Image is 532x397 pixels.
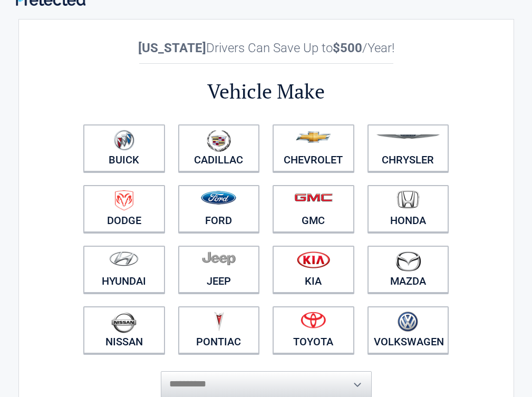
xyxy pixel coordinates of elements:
[294,193,333,202] img: gmc
[333,41,362,55] b: $500
[114,130,134,151] img: buick
[273,185,354,233] a: GMC
[178,246,260,293] a: Jeep
[178,124,260,172] a: Cadillac
[376,134,440,139] img: chrysler
[395,251,421,272] img: mazda
[367,124,449,172] a: Chrysler
[301,312,326,328] img: toyota
[297,251,330,268] img: kia
[214,312,224,332] img: pontiac
[273,246,354,293] a: Kia
[273,124,354,172] a: Chevrolet
[77,41,456,55] h2: Drivers Can Save Up to /Year
[296,131,331,143] img: chevrolet
[367,306,449,354] a: Volkswagen
[83,306,165,354] a: Nissan
[273,306,354,354] a: Toyota
[83,185,165,233] a: Dodge
[111,312,137,333] img: nissan
[202,251,236,266] img: jeep
[367,246,449,293] a: Mazda
[207,130,231,152] img: cadillac
[109,251,139,266] img: hyundai
[83,246,165,293] a: Hyundai
[398,312,418,332] img: volkswagen
[77,78,456,105] h2: Vehicle Make
[115,190,133,211] img: dodge
[178,306,260,354] a: Pontiac
[367,185,449,233] a: Honda
[83,124,165,172] a: Buick
[138,41,206,55] b: [US_STATE]
[201,191,236,205] img: ford
[397,190,419,209] img: honda
[178,185,260,233] a: Ford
